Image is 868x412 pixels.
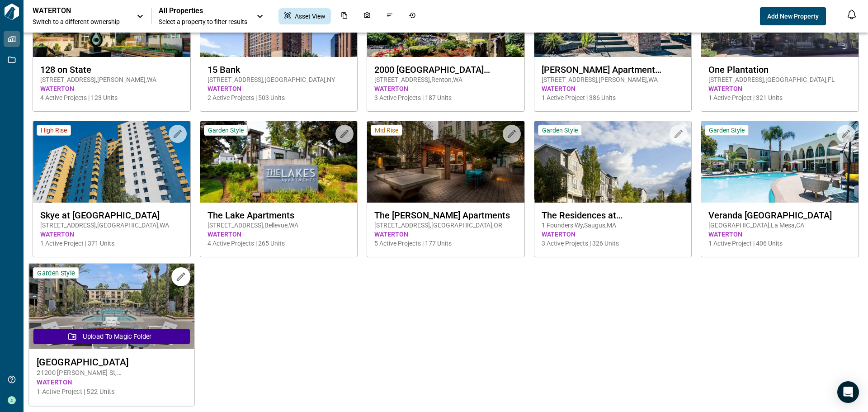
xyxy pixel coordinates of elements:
span: 4 Active Projects | 123 Units [40,93,183,102]
span: Switch to a different ownership [33,17,127,26]
div: Documents [335,8,354,24]
span: WATERTON [208,84,350,93]
span: All Properties [159,6,247,15]
span: 1 Active Project | 522 Units [37,387,186,397]
span: The [PERSON_NAME] Apartments [374,210,517,221]
img: property-asset [701,121,859,203]
img: property-asset [29,264,194,349]
span: The Lake Apartments [208,210,350,221]
span: 3 Active Projects | 326 Units [542,239,684,248]
span: 2 Active Projects | 503 Units [208,93,350,102]
span: Garden Style [542,126,578,134]
img: property-asset [534,121,692,203]
span: [STREET_ADDRESS] , Bellevue , WA [208,221,350,230]
span: [STREET_ADDRESS] , [PERSON_NAME] , WA [542,75,684,84]
span: Select a property to filter results [159,17,247,26]
div: Asset View [278,8,331,24]
span: WATERTON [374,84,517,93]
img: property-asset [200,121,358,203]
button: Open notification feed [844,7,859,22]
span: [STREET_ADDRESS] , [PERSON_NAME] , WA [40,75,183,84]
span: The Residences at [PERSON_NAME][GEOGRAPHIC_DATA] [542,210,684,221]
span: [STREET_ADDRESS] , [GEOGRAPHIC_DATA] , NY [208,75,350,84]
span: Add New Property [767,12,819,21]
span: High Rise [41,126,67,134]
span: 21200 [PERSON_NAME] St , [GEOGRAPHIC_DATA] , CA [37,368,186,378]
img: property-asset [33,121,190,203]
span: WATERTON [542,230,684,239]
img: property-asset [367,121,524,203]
span: Asset View [295,12,325,21]
span: One Plantation [708,64,851,75]
span: 1 Active Project | 386 Units [542,93,684,102]
span: 2000 [GEOGRAPHIC_DATA][US_STATE] Apartments [374,64,517,75]
span: Garden Style [37,269,75,277]
span: 1 Active Project | 371 Units [40,239,183,248]
span: [GEOGRAPHIC_DATA] , La Mesa , CA [708,221,851,230]
span: [STREET_ADDRESS] , Renton , WA [374,75,517,84]
span: 4 Active Projects | 265 Units [208,239,350,248]
span: Skye at [GEOGRAPHIC_DATA] [40,210,183,221]
div: Photos [358,8,376,24]
span: 3 Active Projects | 187 Units [374,93,517,102]
span: Garden Style [709,126,745,134]
span: 15 Bank [208,64,350,75]
div: Job History [403,8,421,24]
span: WATERTON [542,84,684,93]
div: Open Intercom Messenger [837,381,859,403]
span: Garden Style [208,126,244,134]
p: WATERTON [33,6,114,15]
span: WATERTON [374,230,517,239]
span: WATERTON [708,84,851,93]
span: [PERSON_NAME] Apartment Homes [542,64,684,75]
span: [STREET_ADDRESS] , [GEOGRAPHIC_DATA] , WA [40,221,183,230]
span: WATERTON [208,230,350,239]
button: Upload to Magic Folder [33,329,190,344]
span: [STREET_ADDRESS] , [GEOGRAPHIC_DATA] , FL [708,75,851,84]
span: Mid Rise [375,126,398,134]
span: WATERTON [708,230,851,239]
span: [STREET_ADDRESS] , [GEOGRAPHIC_DATA] , OR [374,221,517,230]
span: WATERTON [40,84,183,93]
span: WATERTON [40,230,183,239]
span: 1 Founders Wy , Saugus , MA [542,221,684,230]
span: WATERTON [37,378,186,387]
span: 1 Active Project | 321 Units [708,93,851,102]
span: 1 Active Project | 406 Units [708,239,851,248]
div: Issues & Info [381,8,399,24]
span: Veranda [GEOGRAPHIC_DATA] [708,210,851,221]
span: 5 Active Projects | 177 Units [374,239,517,248]
span: [GEOGRAPHIC_DATA] [37,356,186,368]
button: Add New Property [760,7,826,25]
span: 128 on State [40,64,183,75]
